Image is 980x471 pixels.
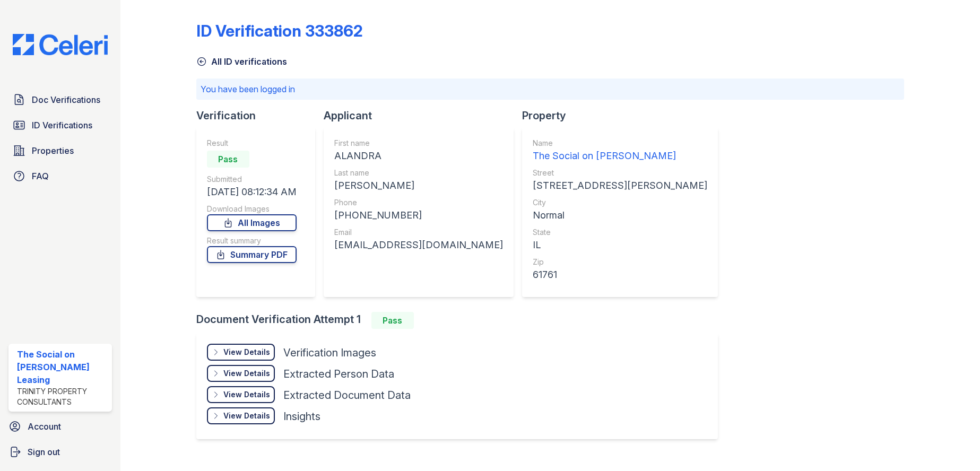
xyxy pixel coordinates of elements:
span: FAQ [32,170,49,182]
div: Extracted Document Data [283,388,411,403]
div: Extracted Person Data [283,367,394,381]
div: 61761 [533,267,707,282]
div: [STREET_ADDRESS][PERSON_NAME] [533,178,707,193]
span: Sign out [28,446,60,458]
div: Document Verification Attempt 1 [196,312,726,329]
p: You have been logged in [201,83,900,95]
div: Applicant [324,108,522,123]
div: Trinity Property Consultants [17,386,108,407]
div: First name [334,138,503,149]
div: Property [522,108,726,123]
img: CE_Logo_Blue-a8612792a0a2168367f1c8372b55b34899dd931a85d93a1a3d3e32e68fde9ad4.png [4,34,116,55]
div: [DATE] 08:12:34 AM [207,185,297,199]
div: View Details [223,389,270,400]
div: Download Images [207,204,297,214]
div: Result [207,138,297,149]
div: ALANDRA [334,149,503,163]
div: Pass [371,312,414,329]
div: Verification [196,108,324,123]
div: IL [533,238,707,252]
a: Properties [8,140,112,161]
a: ID Verifications [8,115,112,136]
div: [PHONE_NUMBER] [334,208,503,223]
div: [PERSON_NAME] [334,178,503,193]
div: The Social on [PERSON_NAME] [533,149,707,163]
span: Account [28,420,61,433]
div: Pass [207,151,249,168]
span: Properties [32,144,74,157]
a: Summary PDF [207,246,297,263]
div: [EMAIL_ADDRESS][DOMAIN_NAME] [334,238,503,252]
span: ID Verifications [32,119,92,132]
div: Verification Images [283,345,376,360]
div: Last name [334,168,503,178]
div: Name [533,138,707,149]
div: State [533,227,707,238]
div: Zip [533,257,707,267]
a: Sign out [4,441,116,463]
div: Result summary [207,235,297,246]
div: View Details [223,347,270,357]
div: View Details [223,411,270,421]
a: Doc Verifications [8,89,112,110]
div: Email [334,227,503,238]
a: All ID verifications [196,55,287,68]
div: ID Verification 333862 [196,21,363,40]
div: City [533,197,707,208]
a: All Images [207,214,297,231]
div: Phone [334,197,503,208]
a: Name The Social on [PERSON_NAME] [533,138,707,163]
span: Doc Verifications [32,93,100,106]
div: The Social on [PERSON_NAME] Leasing [17,348,108,386]
div: Insights [283,409,320,424]
a: FAQ [8,165,112,187]
div: Submitted [207,174,297,185]
a: Account [4,416,116,437]
div: View Details [223,368,270,379]
div: Street [533,168,707,178]
div: Normal [533,208,707,223]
